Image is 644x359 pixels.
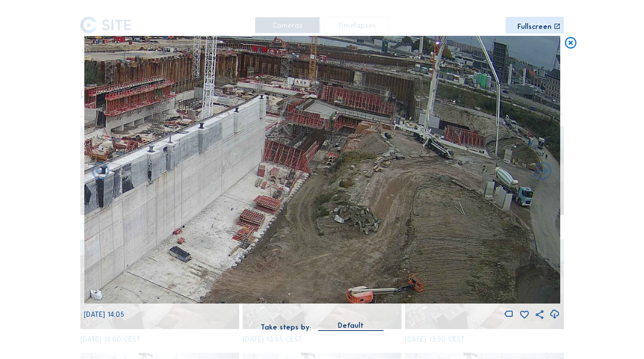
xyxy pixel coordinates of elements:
div: Fullscreen [518,23,552,30]
span: [DATE] 14:05 [84,310,124,319]
div: Default [338,320,364,331]
div: Default [318,320,384,330]
div: Take steps by: [260,324,311,331]
i: Back [533,161,553,182]
img: Image [84,36,560,304]
i: Forward [90,161,111,182]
